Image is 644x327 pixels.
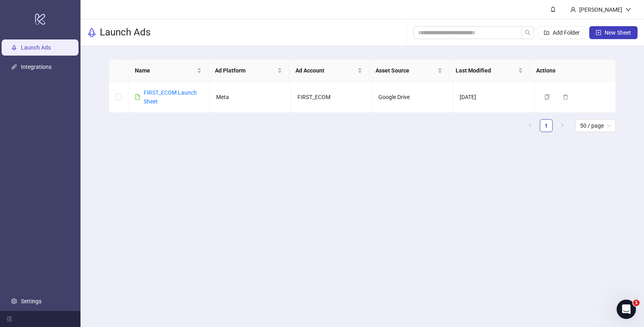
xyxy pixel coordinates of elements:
[289,60,369,82] th: Ad Account
[21,44,51,51] a: Launch Ads
[31,271,49,277] span: Home
[537,26,586,39] button: Add Folder
[17,143,144,151] div: Create a ticket
[625,7,631,12] span: down
[544,94,550,100] span: copy
[87,28,97,37] span: rocket
[530,60,610,82] th: Actions
[12,154,149,169] div: Report a Bug
[17,116,135,125] div: Documentation
[589,26,638,39] button: New Sheet
[16,57,145,71] p: Hi Jhon 👋
[21,298,41,304] a: Settings
[107,271,135,277] span: Messages
[376,66,436,75] span: Asset Source
[16,71,145,85] p: How can we help?
[544,30,549,35] span: folder-add
[12,113,149,128] a: Documentation
[524,119,537,132] button: left
[100,26,151,39] h3: Launch Ads
[617,300,636,319] iframe: Intercom live chat
[453,82,535,113] td: [DATE]
[144,89,197,105] a: FIRST_ECOM Launch Sheet
[17,101,135,110] div: Request a feature
[528,123,533,128] span: left
[21,64,52,70] a: Integrations
[553,29,580,36] span: Add Folder
[456,66,516,75] span: Last Modified
[449,60,529,82] th: Last Modified
[524,119,537,132] li: Previous Page
[560,123,565,128] span: right
[128,60,208,82] th: Name
[138,13,153,27] div: Close
[633,300,640,306] span: 1
[556,119,569,132] button: right
[17,157,135,166] div: Report a Bug
[596,30,601,35] span: plus-square
[291,82,372,113] td: FIRST_ECOM
[540,119,553,132] li: 1
[372,82,453,113] td: Google Drive
[80,251,161,284] button: Messages
[210,82,291,113] td: Meta
[580,120,611,132] span: 50 / page
[550,6,556,12] span: bell
[605,29,631,36] span: New Sheet
[6,316,12,322] span: menu-fold
[135,94,140,100] span: file
[295,66,356,75] span: Ad Account
[369,60,449,82] th: Asset Source
[563,94,568,100] span: delete
[135,66,195,75] span: Name
[215,66,275,75] span: Ad Platform
[525,30,530,35] span: search
[540,120,552,132] a: 1
[556,119,569,132] li: Next Page
[208,60,289,82] th: Ad Platform
[575,119,616,132] div: Page Size
[576,5,625,14] div: [PERSON_NAME]
[12,98,149,113] a: Request a feature
[570,7,576,12] span: user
